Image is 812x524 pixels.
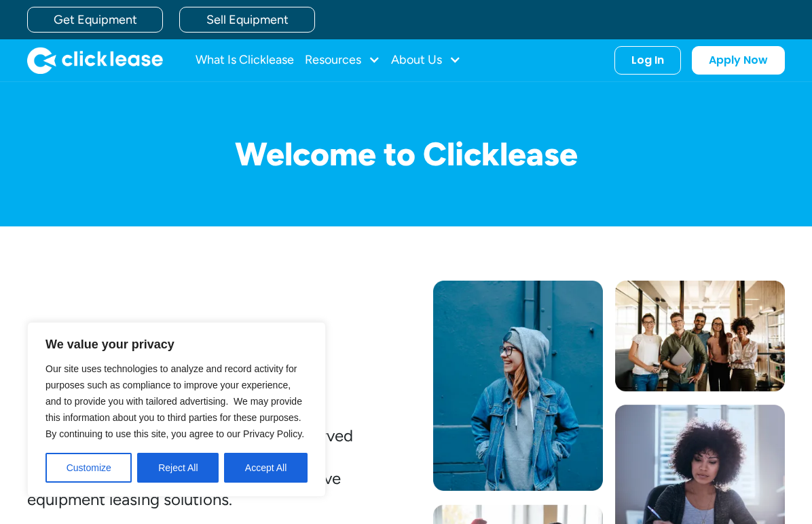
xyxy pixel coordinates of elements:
p: We value your privacy [45,336,308,352]
a: Apply Now [692,46,785,75]
a: Sell Equipment [179,7,315,33]
h1: Welcome to Clicklease [27,136,785,172]
div: Log In [631,54,664,67]
div: We value your privacy [27,322,326,497]
a: What Is Clicklease [196,47,294,74]
div: About Us [391,47,461,74]
div: Resources [305,47,380,74]
button: Customize [45,453,132,483]
button: Accept All [224,453,308,483]
span: Our site uses technologies to analyze and record activity for purposes such as compliance to impr... [45,363,304,439]
img: Clicklease logo [27,47,163,74]
button: Reject All [137,453,219,483]
a: Get Equipment [27,7,163,33]
a: home [27,47,163,74]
